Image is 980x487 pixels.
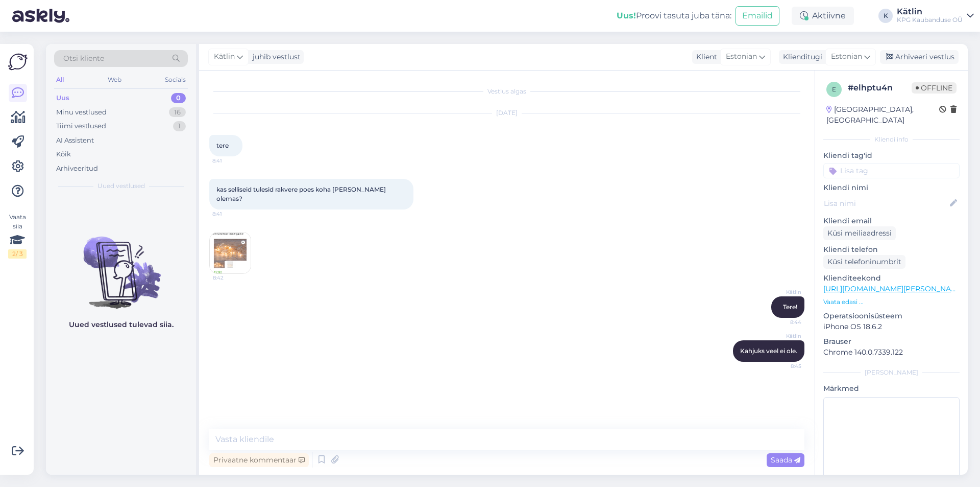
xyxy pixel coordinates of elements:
img: No chats [46,218,196,310]
div: K [878,9,893,23]
p: Brauser [823,336,960,347]
input: Lisa nimi [824,198,948,209]
div: Küsi meiliaadressi [823,226,896,240]
div: Socials [163,73,188,86]
div: Aktiivne [792,7,854,25]
div: Vestlus algas [209,87,804,96]
a: [URL][DOMAIN_NAME][PERSON_NAME] [823,284,964,293]
div: Klient [692,52,717,62]
span: e [832,85,836,93]
div: Minu vestlused [56,107,107,118]
div: Proovi tasuta juba täna: [617,10,731,22]
span: 8:41 [212,210,251,218]
span: Uued vestlused [97,181,145,191]
div: All [54,73,66,86]
span: Kätlin [763,332,801,340]
div: # elhptu4n [848,82,912,94]
a: KätlinKPG Kaubanduse OÜ [897,8,974,24]
span: Kätlin [214,51,235,62]
div: Uus [56,93,69,103]
div: [PERSON_NAME] [823,368,960,377]
p: Chrome 140.0.7339.122 [823,347,960,358]
div: Kõik [56,149,71,159]
div: 0 [171,93,186,103]
span: 8:41 [212,157,251,165]
div: Privaatne kommentaar [209,453,309,467]
span: Estonian [726,51,757,62]
p: iPhone OS 18.6.2 [823,321,960,332]
div: KPG Kaubanduse OÜ [897,16,963,24]
span: Offline [912,82,957,94]
div: 2 / 3 [8,249,27,259]
span: tere [216,142,229,149]
p: Märkmed [823,383,960,394]
span: 8:44 [763,318,801,326]
p: Kliendi nimi [823,182,960,193]
div: Arhiveeri vestlus [880,50,959,64]
div: 1 [173,121,186,131]
span: Kahjuks veel ei ole. [740,347,797,355]
p: Kliendi email [823,216,960,226]
span: 8:42 [213,274,251,282]
span: Otsi kliente [63,53,104,64]
img: Attachment [210,233,251,273]
div: juhib vestlust [249,52,301,62]
div: Arhiveeritud [56,164,98,174]
div: AI Assistent [56,135,94,146]
span: Saada [771,455,800,465]
p: Vaata edasi ... [823,297,960,307]
span: Tere! [783,303,797,311]
p: Kliendi telefon [823,244,960,255]
div: Tiimi vestlused [56,121,106,131]
span: 8:45 [763,362,801,370]
button: Emailid [736,6,779,26]
b: Uus! [617,11,636,20]
p: Operatsioonisüsteem [823,311,960,321]
div: Vaata siia [8,213,27,259]
div: Klienditugi [779,52,822,62]
div: Kliendi info [823,135,960,144]
p: Uued vestlused tulevad siia. [69,319,174,330]
span: kas selliseid tulesid rakvere poes koha [PERSON_NAME] olemas? [216,185,387,202]
div: Web [106,73,124,86]
div: [GEOGRAPHIC_DATA], [GEOGRAPHIC_DATA] [826,104,939,126]
input: Lisa tag [823,163,960,178]
div: 16 [169,107,186,118]
div: [DATE] [209,108,804,118]
img: Askly Logo [8,52,28,72]
div: Kätlin [897,8,963,16]
span: Estonian [831,51,862,62]
p: Klienditeekond [823,273,960,284]
div: Küsi telefoninumbrit [823,255,905,269]
span: Kätlin [763,288,801,296]
p: Kliendi tag'id [823,150,960,161]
